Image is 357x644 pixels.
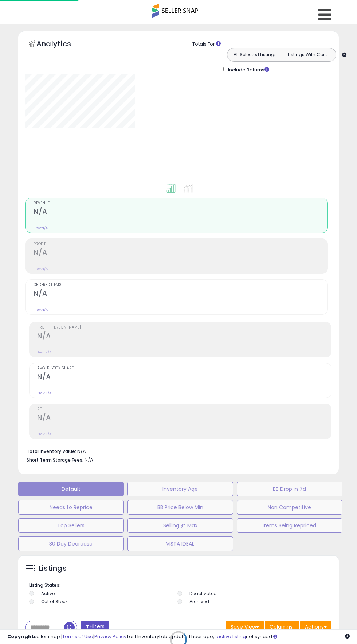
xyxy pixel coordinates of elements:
[192,41,356,48] div: Totals For
[37,350,51,354] small: Prev: N/A
[37,326,331,330] span: Profit [PERSON_NAME]
[34,283,327,287] span: Ordered Items
[18,482,124,496] button: Default
[36,39,85,51] h5: Analytics
[127,482,233,496] button: Inventory Age
[37,391,51,395] small: Prev: N/A
[37,432,51,436] small: Prev: N/A
[27,446,326,455] li: N/A
[27,457,83,463] b: Short Term Storage Fees:
[237,482,342,496] button: BB Drop in 7d
[34,242,327,246] span: Profit
[34,226,48,230] small: Prev: N/A
[34,267,48,271] small: Prev: N/A
[127,518,233,533] button: Selling @ Max
[37,414,331,423] h2: N/A
[34,307,48,312] small: Prev: N/A
[18,536,124,551] button: 30 Day Decrease
[237,500,342,515] button: Non Competitive
[7,633,34,640] strong: Copyright
[37,332,331,342] h2: N/A
[34,207,327,217] h2: N/A
[27,448,76,454] b: Total Inventory Value:
[34,248,327,258] h2: N/A
[18,500,124,515] button: Needs to Reprice
[237,518,342,533] button: Items Being Repriced
[37,407,331,411] span: ROI
[18,518,124,533] button: Top Sellers
[34,201,327,205] span: Revenue
[37,366,331,371] span: Avg. Buybox Share
[37,373,331,383] h2: N/A
[127,536,233,551] button: VISTA IDEAL
[34,289,327,299] h2: N/A
[127,500,233,515] button: BB Price Below Min
[85,457,93,463] span: N/A
[7,633,126,640] div: seller snap | |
